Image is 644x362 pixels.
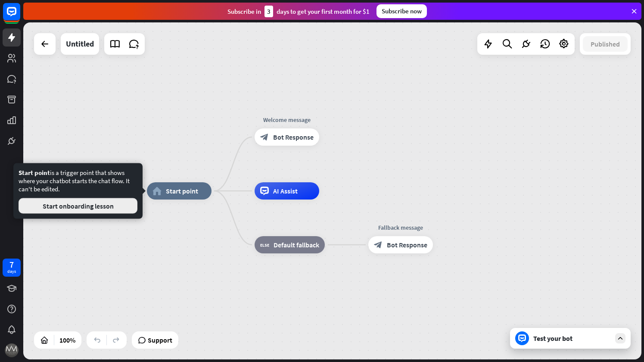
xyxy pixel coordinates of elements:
[152,187,162,195] i: home_2
[19,169,50,177] span: Start point
[273,187,298,195] span: AI Assist
[166,187,198,195] span: Start point
[274,240,319,249] span: Default fallback
[260,133,269,141] i: block_bot_response
[9,261,14,268] div: 7
[7,3,33,29] button: Open LiveChat chat widget
[260,240,269,249] i: block_fallback
[376,4,427,18] div: Subscribe now
[273,133,314,141] span: Bot Response
[19,169,137,214] div: is a trigger point that shows where your chatbot starts the chat flow. It can't be edited.
[148,333,172,347] span: Support
[3,259,21,277] a: 7 days
[57,333,78,347] div: 100%
[583,36,628,52] button: Published
[362,223,439,232] div: Fallback message
[248,115,326,124] div: Welcome message
[19,198,137,214] button: Start onboarding lesson
[533,334,611,343] div: Test your bot
[387,240,427,249] span: Bot Response
[227,6,370,17] div: Subscribe in days to get your first month for $1
[66,33,94,55] div: Untitled
[7,268,16,275] div: days
[264,6,273,17] div: 3
[374,240,383,249] i: block_bot_response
